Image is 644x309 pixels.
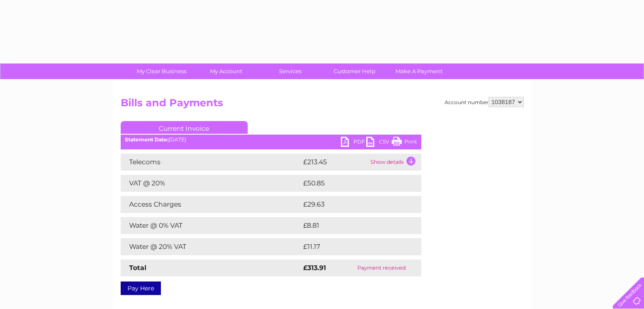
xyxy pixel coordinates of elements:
a: Current Invoice [121,121,248,134]
td: Telecoms [121,154,301,171]
td: £50.85 [301,175,404,192]
td: Access Charges [121,196,301,213]
td: £213.45 [301,154,368,171]
td: Water @ 0% VAT [121,217,301,234]
a: Services [255,63,325,79]
td: Show details [368,154,421,171]
a: Make A Payment [384,63,454,79]
td: Payment received [342,259,421,276]
a: Customer Help [320,63,390,79]
td: £8.81 [301,217,401,234]
td: £11.17 [301,238,401,255]
a: CSV [366,137,392,149]
a: Pay Here [121,281,161,295]
a: Print [392,137,417,149]
div: [DATE] [121,137,421,143]
a: PDF [341,137,366,149]
strong: Total [129,264,146,272]
td: VAT @ 20% [121,175,301,192]
div: Account number [445,97,524,107]
strong: £313.91 [303,264,326,272]
td: Water @ 20% VAT [121,238,301,255]
b: Statement Date: [125,136,169,143]
h2: Bills and Payments [121,97,524,113]
a: My Account [191,63,261,79]
a: My Clear Business [127,63,196,79]
td: £29.63 [301,196,404,213]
